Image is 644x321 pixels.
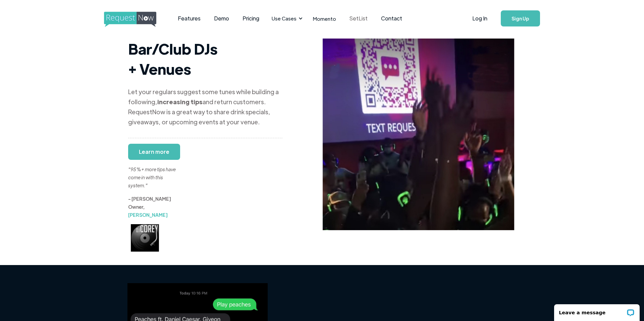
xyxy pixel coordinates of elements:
iframe: LiveChat chat widget [550,300,644,321]
a: Learn more [128,144,180,160]
strong: increasing tips [157,98,203,106]
div: - [PERSON_NAME] Owner, [128,195,178,219]
div: Use Cases [268,8,305,29]
a: Features [171,8,207,29]
strong: Bar/Club DJs + Venues [128,39,218,78]
a: [PERSON_NAME] [128,212,168,218]
div: Use Cases [272,15,297,22]
a: Contact [374,8,409,29]
div: "95%+ more tips have come in with this system." [128,149,178,189]
a: home [104,12,154,25]
a: Sign Up [501,10,540,26]
a: Pricing [236,8,266,29]
a: Momento [306,9,343,28]
a: Log In [466,7,494,30]
a: SetList [343,8,374,29]
a: Demo [207,8,236,29]
img: requestnow logo [104,12,169,27]
div: Let your regulars suggest some tunes while building a following, and return customers. RequestNow... [128,87,282,127]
